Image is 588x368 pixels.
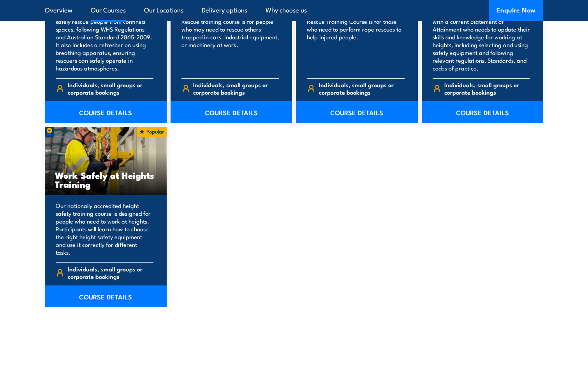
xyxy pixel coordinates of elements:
[181,10,279,72] p: Our nationally accredited Road Crash Rescue training course is for people who may need to rescue ...
[444,81,530,96] span: Individuals, small groups or corporate bookings
[56,10,153,72] p: This course teaches your team how to safely rescue people from confined spaces, following WHS Reg...
[296,101,418,123] a: COURSE DETAILS
[68,265,153,280] span: Individuals, small groups or corporate bookings
[68,81,153,96] span: Individuals, small groups or corporate bookings
[422,101,544,123] a: COURSE DETAILS
[319,81,405,96] span: Individuals, small groups or corporate bookings
[55,171,157,188] h3: Work Safely at Heights Training
[433,10,530,72] p: This refresher course is for anyone with a current Statement of Attainment who needs to update th...
[171,101,292,123] a: COURSE DETAILS
[193,81,279,96] span: Individuals, small groups or corporate bookings
[45,285,167,307] a: COURSE DETAILS
[307,10,405,72] p: Our nationally accredited Vertical Rescue Training Course is for those who need to perform rope r...
[45,101,167,123] a: COURSE DETAILS
[56,202,153,256] p: Our nationally accredited height safety training course is designed for people who need to work a...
